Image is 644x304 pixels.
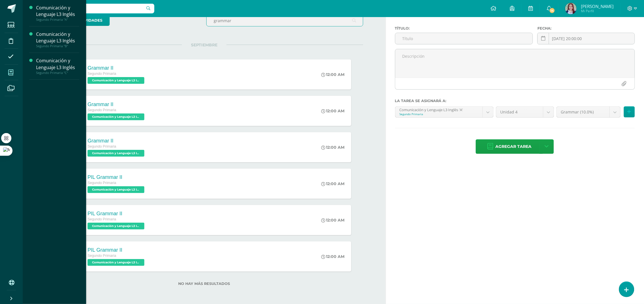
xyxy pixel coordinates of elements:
span: Segundo Primaria [88,144,116,148]
div: Segundo Primaria "B" [36,44,79,48]
label: Título: [395,26,533,30]
img: d7be4c7264bbc3b84d6a485b397438d1.png [565,3,577,14]
span: Segundo Primaria [88,108,116,112]
a: Unidad 4 [496,107,554,117]
label: Fecha: [537,26,635,30]
span: Comunicación y Lenguaje L3 Inglés 'B' [88,113,144,120]
div: Segundo Primaria "C" [36,71,79,75]
div: PIL Grammar II [88,174,146,180]
span: Comunicación y Lenguaje L3 Inglés 'A' [88,186,144,193]
label: No hay más resultados [45,282,363,286]
span: [PERSON_NAME] [581,3,614,9]
div: PIL Grammar II [88,247,146,253]
label: La tarea se asignará a: [395,99,635,103]
span: Agregar tarea [495,140,531,154]
div: Grammar II [88,138,146,144]
span: SEPTIEMBRE [182,42,227,47]
div: 12:00 AM [321,108,344,113]
div: Grammar II [88,102,146,107]
span: Segundo Primaria [88,181,116,185]
a: Grammar (10.0%) [557,107,620,117]
div: Comunicación y Lenguaje L3 Inglés [36,57,79,71]
div: 12:00 AM [321,145,344,150]
div: PIL Grammar II [88,211,146,217]
span: Grammar (10.0%) [561,107,605,117]
div: 12:00 AM [321,72,344,77]
a: Comunicación y Lenguaje L3 InglésSegundo Primaria "B" [36,31,79,48]
div: Segundo Primaria [400,112,478,116]
input: Fecha de entrega [538,33,635,44]
span: Segundo Primaria [88,72,116,76]
span: Comunicación y Lenguaje L3 Inglés 'B' [88,223,144,229]
a: Comunicación y Lenguaje L3 InglésSegundo Primaria "A" [36,5,79,22]
div: Comunicación y Lenguaje L3 Inglés [36,5,79,18]
div: 12:00 AM [321,218,344,223]
span: Segundo Primaria [88,254,116,258]
div: Segundo Primaria "A" [36,18,79,22]
a: Comunicación y Lenguaje L3 InglésSegundo Primaria "C" [36,57,79,75]
a: Examen [417,3,452,17]
div: 12:00 AM [321,254,344,259]
span: 14 [549,7,555,14]
input: Título [395,33,533,44]
span: Comunicación y Lenguaje L3 Inglés 'A' [88,77,144,84]
div: 12:00 AM [321,181,344,186]
div: Comunicación y Lenguaje L3 Inglés 'A' [400,107,478,112]
span: Segundo Primaria [88,217,116,221]
a: Comunicación y Lenguaje L3 Inglés 'A'Segundo Primaria [395,107,493,117]
a: Evento [453,3,487,17]
div: Grammar II [88,65,146,71]
a: Aviso [487,3,517,17]
span: Unidad 4 [500,107,539,117]
span: Mi Perfil [581,9,614,13]
div: Comunicación y Lenguaje L3 Inglés [36,31,79,44]
a: Tarea [386,3,417,17]
span: Comunicación y Lenguaje L3 Inglés 'C' [88,259,144,266]
input: Busca un usuario... [26,4,154,13]
input: Busca una actividad próxima aquí... [207,15,363,26]
span: Comunicación y Lenguaje L3 Inglés 'C' [88,150,144,157]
